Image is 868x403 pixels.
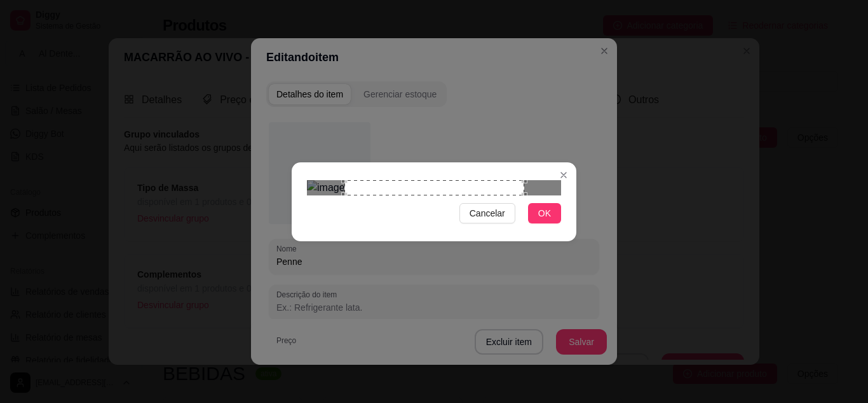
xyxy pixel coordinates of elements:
span: OK [538,206,551,220]
button: OK [528,203,561,223]
button: Cancelar [459,203,515,223]
span: Cancelar [470,206,505,220]
img: image [307,180,561,195]
button: Close [553,165,574,185]
div: Use the arrow keys to move the crop selection area [344,180,524,195]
